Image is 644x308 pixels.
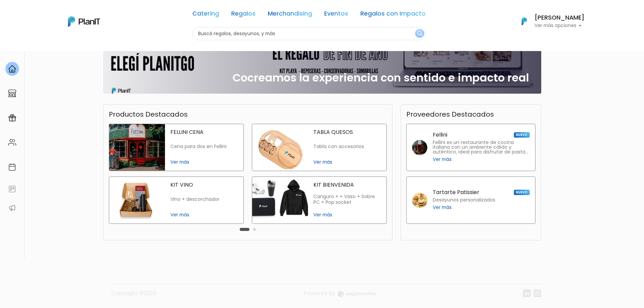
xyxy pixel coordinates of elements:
[433,140,530,155] p: Fellini es un restaurante de cocina italiana con un ambiente cálido y auténtico, ideal para disfr...
[231,11,256,19] a: Regalos
[313,144,381,149] p: Tabla con accesorios
[338,291,376,297] img: logo_eagerworks-044938b0bf012b96b195e05891a56339191180c2d98ce7df62ca656130a436fa.svg
[313,194,381,206] p: Canguro + + Vaso + Sobre PC + Pop socket
[8,163,16,171] img: calendar-87d922413cdce8b2cf7b7f5f62616a5cf9e4887200fb71536465627b3292af00.svg
[406,176,535,224] a: Tartarte Patissier NUEVO Desayunos personalizados Ver más
[252,124,387,171] a: tabla quesos TABLA QUESOS Tabla con accesorios Ver más
[170,182,238,188] p: KIT VINO
[240,228,249,231] button: Carousel Page 1 (Current Slide)
[360,11,426,19] a: Regalos con Impacto
[533,289,541,297] img: instagram-7ba2a2629254302ec2a9470e65da5de918c9f3c9a63008f8abed3140a32961bf.svg
[433,190,479,195] p: Tartarte Patissier
[170,159,238,166] span: Ver más
[514,132,529,138] span: NUEVO
[35,46,103,53] span: ¡Escríbenos!
[109,176,244,224] a: kit vino KIT VINO Vino + descorchador Ver más
[170,211,238,218] span: Ver más
[433,198,495,203] p: Desayunos personalizados
[8,204,16,212] img: partners-52edf745621dab592f3b2c58e3bca9d71375a7ef29c3b500c9f145b62cc070d4.svg
[304,289,335,297] span: translation missing: es.layouts.footer.powered_by
[111,289,157,303] p: Copyright ©2025
[433,156,452,163] span: Ver más
[268,11,312,19] a: Merchandising
[68,16,100,27] img: PlanIt Logo
[8,138,16,146] img: people-662611757002400ad9ed0e3c099ab2801c6687ba6c219adb57efc949bc21e19d.svg
[252,124,308,171] img: tabla quesos
[313,159,381,166] span: Ver más
[115,45,128,53] i: send
[109,110,188,118] h3: Productos Destacados
[252,177,308,223] img: kit bienvenida
[252,176,387,224] a: kit bienvenida KIT BIENVENIDA Canguro + + Vaso + Sobre PC + Pop socket Ver más
[433,204,452,211] span: Ver más
[253,228,256,231] button: Carousel Page 2
[313,129,381,135] p: TABLA QUESOS
[406,124,535,171] a: Fellini NUEVO Fellini es un restaurante de cocina italiana con un ambiente cálido y auténtico, id...
[313,211,381,218] span: Ver más
[170,196,238,202] p: Vino + descorchador
[304,289,376,303] a: Powered By
[514,190,529,195] span: NUEVO
[192,11,219,19] a: Catering
[313,182,381,188] p: KIT BIENVENIDA
[534,23,585,28] p: Ver más opciones
[103,45,115,53] i: insert_emoticon
[170,129,238,135] p: FELLINI CENA
[109,124,244,171] a: fellini cena FELLINI CENA Cena para dos en Fellini Ver más
[517,14,532,29] img: PlanIt Logo
[534,15,585,21] h6: [PERSON_NAME]
[170,144,238,149] p: Cena para dos en Fellini
[513,13,585,30] button: PlanIt Logo [PERSON_NAME] Ver más opciones
[324,11,348,19] a: Eventos
[406,110,494,118] h3: Proveedores Destacados
[412,193,427,208] img: tartarte patissier
[109,124,165,171] img: fellini cena
[417,30,422,37] img: search_button-432b6d5273f82d61273b3651a40e1bd1b912527efae98b1b7a1b2c0702e16a8d.svg
[412,140,427,155] img: fellini
[192,27,426,40] input: Buscá regalos, desayunos, y más
[24,5,113,28] p: Ya probaste PlanitGO? Vas a poder automatizarlas acciones de todo el año. Escribinos para saber más!
[433,132,447,138] p: Fellini
[8,114,16,122] img: campaigns-02234683943229c281be62815700db0a1741e53638e28bf9629b52c665b00959.svg
[109,177,165,223] img: kit vino
[8,65,16,73] img: home-e721727adea9d79c4d83392d1f703f7f8bce08238fde08b1acbfd93340b81755.svg
[523,289,531,297] img: linkedin-cc7d2dbb1a16aff8e18f147ffe980d30ddd5d9e01409788280e63c91fc390ff4.svg
[233,71,529,84] h2: Cocreamos la experiencia con sentido e impacto real
[8,185,16,193] img: feedback-78b5a0c8f98aac82b08bfc38622c3050aee476f2c9584af64705fc4e61158814.svg
[238,225,258,233] div: Carousel Pagination
[8,89,16,97] img: marketplace-4ceaa7011d94191e9ded77b95e3339b90024bf715f7c57f8cf31f2d8c509eaba.svg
